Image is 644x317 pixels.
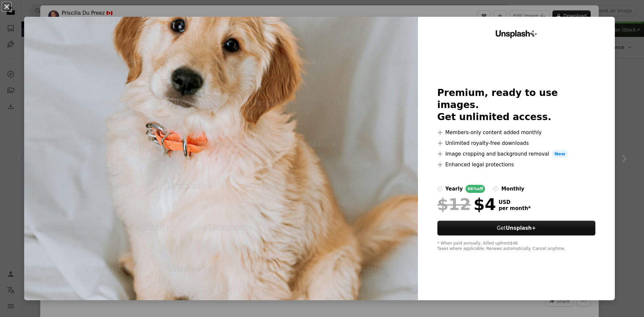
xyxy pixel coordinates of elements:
[493,186,498,192] input: monthly
[501,185,524,193] div: monthly
[466,185,485,193] div: 66% off
[499,205,531,211] span: per month *
[437,150,596,158] li: Image cropping and background removal
[445,185,463,193] div: yearly
[437,186,443,192] input: yearly66%off
[506,225,536,231] strong: Unsplash+
[552,150,568,158] span: New
[437,221,596,235] button: GetUnsplash+
[437,161,596,169] li: Enhanced legal protections
[437,87,596,123] h2: Premium, ready to use images. Get unlimited access.
[437,196,471,213] span: $12
[499,199,531,205] span: USD
[437,196,496,213] div: $4
[437,139,596,147] li: Unlimited royalty-free downloads
[437,241,596,252] div: * When paid annually, billed upfront $48 Taxes where applicable. Renews automatically. Cancel any...
[437,128,596,137] li: Members-only content added monthly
